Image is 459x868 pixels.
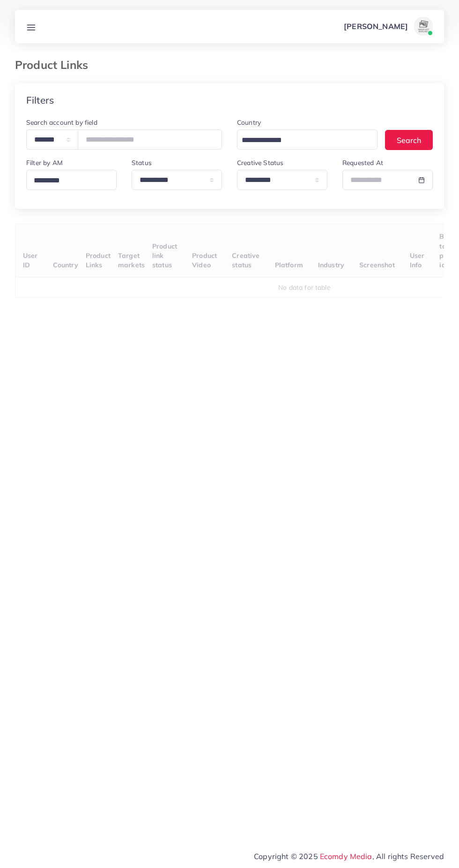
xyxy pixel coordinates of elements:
h4: Filters [26,94,54,106]
input: Search for option [238,133,365,148]
label: Requested At [342,158,383,167]
label: Creative Status [237,158,283,167]
img: avatar [414,17,433,36]
p: [PERSON_NAME] [344,21,408,32]
label: Country [237,118,261,127]
div: Search for option [26,170,117,190]
h3: Product Links [15,58,96,72]
span: , All rights Reserved [372,851,444,862]
label: Filter by AM [26,158,63,167]
a: Ecomdy Media [320,852,372,861]
button: Search [385,130,433,150]
input: Search for option [30,174,111,188]
a: [PERSON_NAME]avatar [339,17,437,36]
label: Status [132,158,152,167]
label: Search account by field [26,118,97,127]
span: Copyright © 2025 [254,851,444,862]
div: Search for option [237,129,378,150]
